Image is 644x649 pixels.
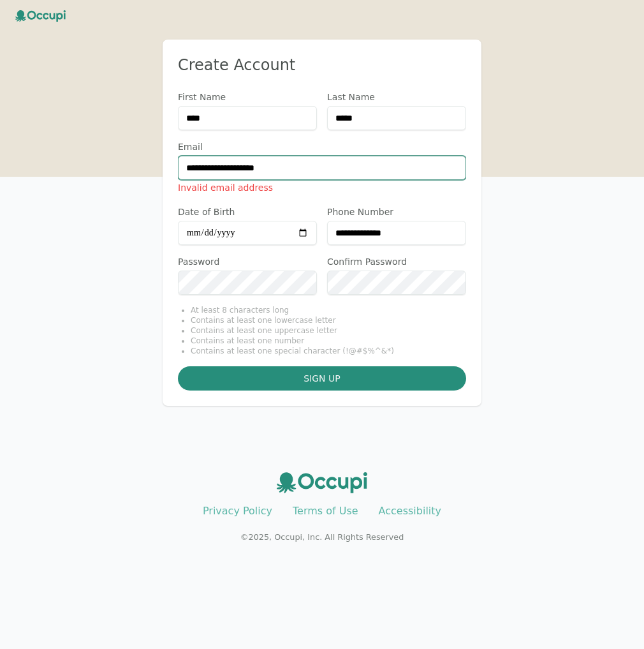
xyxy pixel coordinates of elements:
[293,505,358,517] a: Terms of Use
[178,205,317,218] label: Date of Birth
[191,336,466,346] li: Contains at least one number
[191,346,466,356] li: Contains at least one special character (!@#$%^&*)
[178,366,466,391] button: Sign up
[203,505,272,517] a: Privacy Policy
[191,325,466,336] li: Contains at least one uppercase letter
[178,255,317,268] label: Password
[191,305,466,315] li: At least 8 characters long
[191,315,466,325] li: Contains at least one lowercase letter
[327,255,466,268] label: Confirm Password
[379,505,441,517] a: Accessibility
[178,55,466,75] h2: Create Account
[178,183,273,193] span: Invalid email address
[327,91,466,103] label: Last Name
[178,91,317,103] label: First Name
[178,140,466,153] label: Email
[327,205,466,218] label: Phone Number
[240,532,404,542] small: © 2025 , Occupi, Inc. All Rights Reserved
